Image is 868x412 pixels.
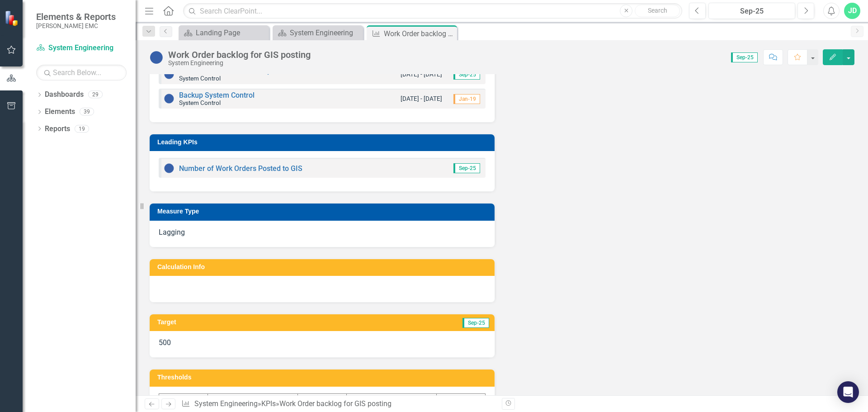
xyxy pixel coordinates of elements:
a: System Engineering [275,27,361,38]
span: Sep-25 [453,163,480,173]
span: Sep-25 [462,318,489,328]
div: » » [181,399,495,409]
img: No Information [164,69,175,80]
span: Sep-25 [731,52,758,62]
span: Sep-25 [453,70,480,80]
a: System Engineering [194,399,258,408]
span: Search [648,7,667,14]
span: Lagging [159,228,185,237]
small: System Control [179,99,221,106]
div: System Engineering [290,27,361,38]
td: 1,000 [346,393,436,409]
div: 39 [80,108,94,116]
a: Number of Work Orders Posted to GIS [179,164,302,173]
img: No Information [164,93,175,104]
div: Work Order backlog for GIS posting [279,399,392,408]
a: Reports [45,124,70,134]
div: 29 [88,91,103,99]
button: Sep-25 [708,3,795,19]
small: System Control [179,75,221,82]
img: No Information [149,50,164,65]
h3: Leading KPIs [157,139,490,146]
button: Search [635,5,680,17]
a: KPIs [261,399,276,408]
div: Landing Page [196,27,267,38]
span: Elements & Reports [36,11,116,22]
div: Work Order backlog for GIS posting [168,50,311,60]
div: Open Intercom Messenger [837,381,859,403]
h3: Calculation Info [157,264,490,270]
td: 1,500 [208,393,297,409]
a: System Engineering [36,43,127,53]
span: 500 [159,338,171,347]
a: Backup System Control [179,91,255,99]
h3: Thresholds [157,374,490,381]
h3: Target [157,319,292,326]
input: Search ClearPoint... [183,3,682,19]
div: 19 [75,125,89,133]
h3: Measure Type [157,208,490,215]
a: Landing Page [181,27,267,38]
div: Sep-25 [712,6,792,17]
small: [DATE] - [DATE] [401,95,442,103]
small: [DATE] - [DATE] [401,70,442,79]
button: JD [844,3,860,19]
img: ClearPoint Strategy [5,10,20,26]
img: No Information [164,163,175,174]
input: Search Below... [36,65,127,81]
div: System Engineering [168,60,311,66]
small: [PERSON_NAME] EMC [36,22,116,29]
a: Dashboards [45,90,84,100]
span: Jan-19 [453,94,480,104]
a: Elements [45,107,75,117]
div: Work Order backlog for GIS posting [384,28,455,39]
